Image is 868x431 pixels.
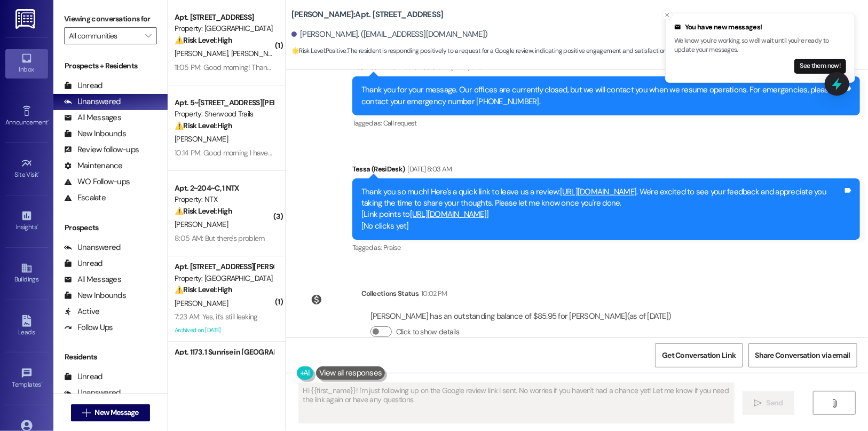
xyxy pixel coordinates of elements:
[674,36,846,55] p: We know you're working, so we'll wait until you're ready to update your messages.
[175,12,273,23] div: Apt. [STREET_ADDRESS]
[64,192,106,203] div: Escalate
[5,364,48,393] a: Templates •
[748,343,857,367] button: Share Conversation via email
[175,148,524,158] div: 10:14 PM: Good morning I have a leak in the first bathroom in the bedroom it's leaking for the do...
[64,176,130,187] div: WO Follow-ups
[674,22,846,33] div: You have new messages!
[64,160,123,171] div: Maintenance
[53,222,168,233] div: Prospects
[64,128,126,139] div: New Inbounds
[419,288,447,299] div: 10:02 PM
[831,399,839,408] i: 
[175,23,273,34] div: Property: [GEOGRAPHIC_DATA]
[64,290,126,301] div: New Inbounds
[370,311,672,322] div: [PERSON_NAME] has an outstanding balance of $85.95 for [PERSON_NAME] (as of [DATE])
[37,222,38,229] span: •
[754,399,762,408] i: 
[175,233,264,243] div: 8:05 AM: But there's problem
[383,119,417,128] span: Call request
[175,121,232,130] strong: ⚠️ Risk Level: High
[175,49,231,58] span: [PERSON_NAME]
[53,60,168,72] div: Prospects + Residents
[291,45,723,57] span: : The resident is responding positively to a request for a Google review, indicating positive eng...
[352,163,860,178] div: Tessa (ResiDesk)
[352,240,860,255] div: Tagged as:
[231,49,284,58] span: [PERSON_NAME]
[175,97,273,108] div: Apt. 5~[STREET_ADDRESS][PERSON_NAME]
[38,169,40,177] span: •
[396,326,459,338] label: Click to show details
[145,32,151,40] i: 
[405,163,452,175] div: [DATE] 8:03 AM
[175,35,232,45] strong: ⚠️ Risk Level: High
[560,186,637,197] a: [URL][DOMAIN_NAME]
[175,273,273,284] div: Property: [GEOGRAPHIC_DATA]
[41,379,43,387] span: •
[655,343,743,367] button: Get Conversation Link
[175,194,273,205] div: Property: NTX
[175,183,273,194] div: Apt. 2~204~C, 1 NTX
[175,220,228,229] span: [PERSON_NAME]
[755,350,850,361] span: Share Conversation via email
[82,409,90,417] i: 
[5,49,48,78] a: Inbox
[5,207,48,236] a: Insights •
[64,306,100,317] div: Active
[64,371,102,382] div: Unread
[64,242,121,253] div: Unanswered
[175,285,232,294] strong: ⚠️ Risk Level: High
[175,206,232,216] strong: ⚠️ Risk Level: High
[352,61,860,76] div: ResiDesk After Hours Assistant
[175,299,228,308] span: [PERSON_NAME]
[352,115,860,131] div: Tagged as:
[5,259,48,288] a: Buildings
[173,324,274,337] div: Archived on [DATE]
[15,9,37,29] img: ResiDesk Logo
[64,144,139,155] div: Review follow-ups
[794,59,846,74] button: See them now!
[64,96,121,107] div: Unanswered
[410,209,487,220] a: [URL][DOMAIN_NAME]
[64,387,121,398] div: Unanswered
[662,10,673,20] button: Close toast
[361,84,843,107] div: Thank you for your message. Our offices are currently closed, but we will contact you when we res...
[361,288,419,299] div: Collections Status
[5,312,48,341] a: Leads
[361,186,843,232] div: Thank you so much! Here's a quick link to leave us a review: . We're excited to see your feedback...
[175,312,258,322] div: 7:23 AM: Yes, it's still leaking
[291,9,444,20] b: [PERSON_NAME]: Apt. [STREET_ADDRESS]
[64,80,102,91] div: Unread
[175,108,273,120] div: Property: Sherwood Trails
[383,243,401,252] span: Praise
[291,29,488,40] div: [PERSON_NAME]. ([EMAIL_ADDRESS][DOMAIN_NAME])
[64,274,121,285] div: All Messages
[5,154,48,183] a: Site Visit •
[64,258,102,269] div: Unread
[94,407,138,418] span: New Message
[64,11,157,27] label: Viewing conversations for
[175,347,273,358] div: Apt. 1173, 1 Sunrise in [GEOGRAPHIC_DATA]
[175,134,228,144] span: [PERSON_NAME]
[767,397,783,409] span: Send
[299,383,735,423] textarea: Hi {{first_name}}! I'm just following up on the Google review link I sent. No worries if you have...
[53,351,168,363] div: Residents
[743,391,794,415] button: Send
[64,322,113,333] div: Follow Ups
[175,261,273,272] div: Apt. [STREET_ADDRESS][PERSON_NAME]
[662,350,736,361] span: Get Conversation Link
[69,27,140,44] input: All communities
[71,404,150,421] button: New Message
[64,112,121,123] div: All Messages
[291,46,346,55] strong: 🌟 Risk Level: Positive
[48,117,49,124] span: •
